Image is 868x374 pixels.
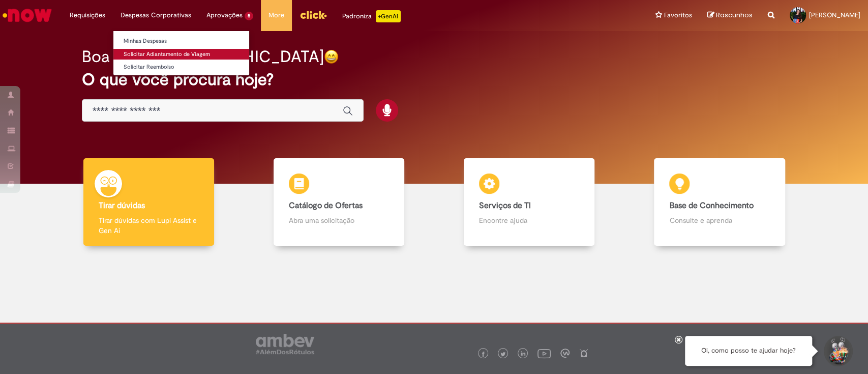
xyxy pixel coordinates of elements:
[707,11,753,20] a: Rascunhos
[685,336,812,366] div: Oi, como posso te ajudar hoje?
[669,200,753,211] b: Base de Conhecimento
[289,215,389,225] p: Abra uma solicitação
[82,48,324,66] h2: Boa tarde, [GEOGRAPHIC_DATA]
[669,215,769,225] p: Consulte e aprenda
[113,36,249,47] a: Minhas Despesas
[121,10,191,20] span: Despesas Corporativas
[268,10,284,20] span: More
[664,10,692,20] span: Favoritos
[99,215,199,236] p: Tirar dúvidas com Lupi Assist e Gen Ai
[822,336,853,366] button: Iniciar Conversa de Suporte
[244,158,434,246] a: Catálogo de Ofertas Abra uma solicitação
[716,10,753,20] span: Rascunhos
[206,10,243,20] span: Aprovações
[560,349,570,358] img: logo_footer_workplace.png
[289,200,363,211] b: Catálogo de Ofertas
[113,49,249,60] a: Solicitar Adiantamento de Viagem
[82,71,786,89] h2: O que você procura hoje?
[53,158,244,246] a: Tirar dúvidas Tirar dúvidas com Lupi Assist e Gen Ai
[99,200,145,211] b: Tirar dúvidas
[537,347,551,360] img: logo_footer_youtube.png
[500,352,505,357] img: logo_footer_twitter.png
[256,334,314,354] img: logo_footer_ambev_rotulo_gray.png
[300,7,327,22] img: click_logo_yellow_360x200.png
[579,349,588,358] img: logo_footer_naosei.png
[479,200,531,211] b: Serviços de TI
[809,11,860,19] span: [PERSON_NAME]
[245,12,253,20] span: 5
[479,215,579,225] p: Encontre ajuda
[70,10,105,20] span: Requisições
[1,5,53,25] img: ServiceNow
[113,31,250,76] ul: Despesas Corporativas
[624,158,815,246] a: Base de Conhecimento Consulte e aprenda
[434,158,624,246] a: Serviços de TI Encontre ajuda
[324,49,339,64] img: happy-face.png
[113,62,249,73] a: Solicitar Reembolso
[521,351,526,357] img: logo_footer_linkedin.png
[342,10,401,22] div: Padroniza
[376,10,401,22] p: +GenAi
[481,352,486,357] img: logo_footer_facebook.png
